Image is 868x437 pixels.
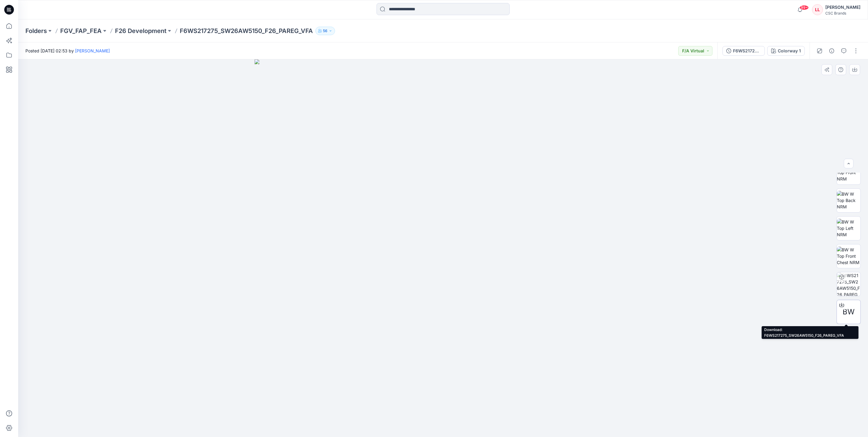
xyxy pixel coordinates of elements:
img: eyJhbGciOiJIUzI1NiIsImtpZCI6IjAiLCJzbHQiOiJzZXMiLCJ0eXAiOiJKV1QifQ.eyJkYXRhIjp7InR5cGUiOiJzdG9yYW... [255,59,632,437]
div: F6WS217275_SW26AW5150_F26_PAREG_VFA [733,48,761,54]
span: Posted [DATE] 02:53 by [25,48,110,54]
a: [PERSON_NAME] [75,48,110,53]
button: Colorway 1 [767,46,805,56]
div: [PERSON_NAME] [825,4,860,11]
span: BW [843,306,855,317]
a: FGV_FAP_FEA [60,27,102,35]
img: BW W Top Left NRM [837,219,860,238]
img: F6WS217275_SW26AW5150_F26_PAREG_VFA Colorway 1 [837,272,860,296]
a: F26 Development [115,27,166,35]
button: 56 [315,27,335,35]
img: BW W Top Front Chest NRM [837,247,860,266]
button: F6WS217275_SW26AW5150_F26_PAREG_VFA [722,46,765,56]
div: CSC Brands [825,11,860,15]
img: BW W Top Front NRM [837,163,860,182]
img: BW W Top Back NRM [837,191,860,210]
p: F6WS217275_SW26AW5150_F26_PAREG_VFA [180,27,313,35]
p: 56 [323,28,327,34]
span: 99+ [800,5,809,10]
a: Folders [25,27,47,35]
div: LL [812,4,823,15]
div: Colorway 1 [778,48,801,54]
button: Details [827,46,837,56]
